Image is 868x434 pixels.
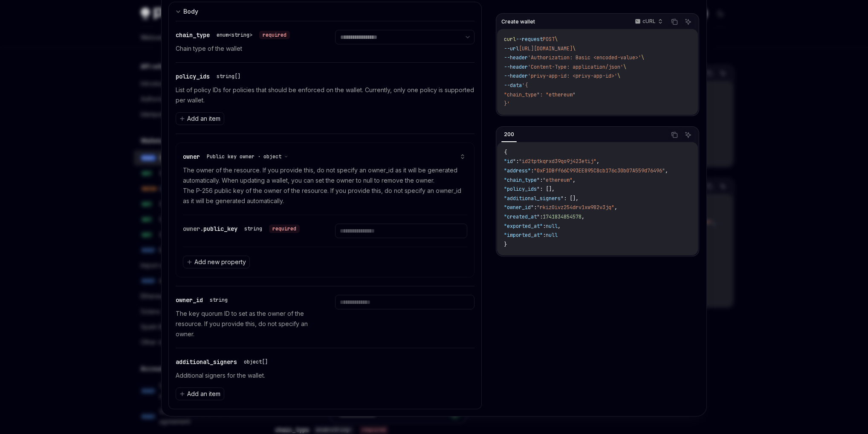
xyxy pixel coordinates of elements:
[504,45,519,52] span: --url
[528,73,617,79] span: 'privy-app-id: <privy-app-id>'
[207,153,281,160] span: Public key owner · object
[519,158,596,165] span: "id2tptkqrxd39qo9j423etij"
[176,30,290,40] div: chain_type
[176,295,231,305] div: owner_id
[522,82,528,89] span: '{
[183,165,467,206] p: The owner of the resource. If you provide this, do not specify an owner_id as it will be generate...
[504,177,540,184] span: "chain_type"
[558,223,561,230] span: ,
[194,258,246,266] span: Add new property
[183,151,292,162] div: owner
[504,100,510,107] span: }'
[176,44,315,54] p: Chain type of the wallet
[641,54,644,61] span: \
[534,167,665,174] span: "0xF1DBff66C993EE895C8cb176c30b07A559d76496"
[669,129,680,140] button: Copy the contents from the code block
[183,256,250,268] button: Add new property
[543,36,555,43] span: POST
[543,232,546,239] span: :
[555,36,558,43] span: \
[504,73,528,79] span: --header
[531,167,534,174] span: :
[546,232,558,239] span: null
[540,213,543,220] span: :
[614,204,617,211] span: ,
[534,204,537,211] span: :
[543,223,546,230] span: :
[683,16,694,27] button: Ask AI
[630,15,666,29] button: cURL
[573,45,576,52] span: \
[504,36,516,43] span: curl
[259,31,290,39] div: required
[573,177,576,184] span: ,
[183,224,300,234] div: owner.public_key
[207,152,288,161] button: Public key owner · object
[516,158,519,165] span: :
[683,129,694,140] button: Ask AI
[543,213,582,220] span: 1741834854578
[176,112,224,125] button: Add an item
[176,357,271,367] div: additional_signers
[176,296,203,304] span: owner_id
[504,54,528,61] span: --header
[504,241,507,248] span: }
[183,6,198,17] div: Body
[504,232,543,239] span: "imported_at"
[543,177,573,184] span: "ethereum"
[504,167,531,174] span: "address"
[187,390,220,398] span: Add an item
[540,186,555,192] span: : [],
[617,73,620,79] span: \
[176,309,315,339] p: The key quorum ID to set as the owner of the resource. If you provide this, do not specify an owner.
[665,167,668,174] span: ,
[540,177,543,184] span: :
[269,224,300,233] div: required
[519,45,573,52] span: [URL][DOMAIN_NAME]
[642,18,656,25] p: cURL
[176,71,244,82] div: policy_ids
[176,73,210,80] span: policy_ids
[504,82,522,89] span: --data
[203,225,237,233] span: public_key
[504,149,507,156] span: {
[176,387,224,400] button: Add an item
[504,91,576,98] span: "chain_type": "ethereum"
[183,225,203,233] span: owner.
[564,195,579,202] span: : [],
[176,85,475,105] p: List of policy IDs for policies that should be enforced on the wallet. Currently, only one policy...
[516,36,543,43] span: --request
[528,64,623,70] span: 'Content-Type: application/json'
[596,158,599,165] span: ,
[176,358,237,366] span: additional_signers
[528,54,641,61] span: 'Authorization: Basic <encoded-value>'
[501,129,517,140] div: 200
[501,18,535,25] span: Create wallet
[623,64,626,70] span: \
[504,158,516,165] span: "id"
[504,186,540,192] span: "policy_ids"
[504,64,528,70] span: --header
[546,223,558,230] span: null
[504,213,540,220] span: "created_at"
[669,16,680,27] button: Copy the contents from the code block
[176,31,210,39] span: chain_type
[537,204,614,211] span: "rkiz0ivz254drv1xw982v3jq"
[176,370,475,381] p: Additional signers for the wallet.
[187,114,220,123] span: Add an item
[582,213,584,220] span: ,
[504,195,564,202] span: "additional_signers"
[183,153,200,160] span: owner
[504,223,543,230] span: "exported_at"
[168,2,482,21] button: expand input section
[504,204,534,211] span: "owner_id"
